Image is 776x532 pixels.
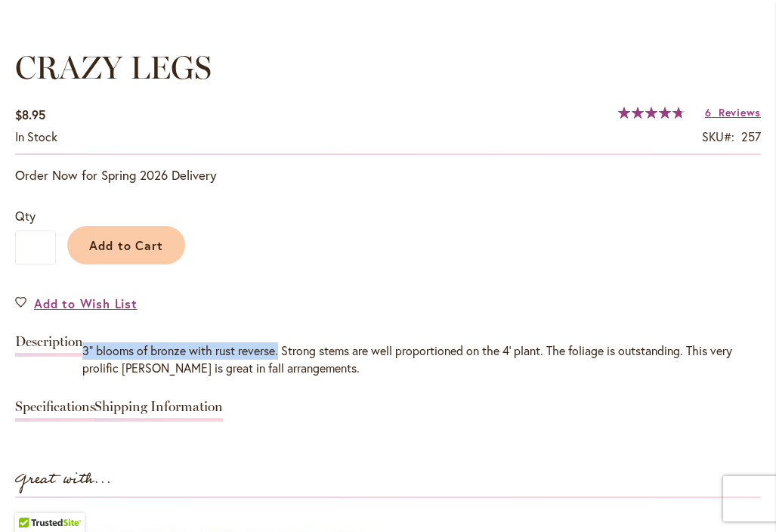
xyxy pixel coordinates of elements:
div: 3" blooms of bronze with rust reverse. Strong stems are well proportioned on the 4' plant. The fo... [15,342,761,377]
div: 96% [618,107,685,119]
span: In stock [15,128,57,144]
div: Detailed Product Info [15,327,761,429]
a: Description [15,335,83,357]
span: Qty [15,208,36,224]
p: Order Now for Spring 2026 Delivery [15,166,761,184]
div: Availability [15,128,57,146]
strong: Great with... [15,467,112,492]
span: Add to Wish List [34,295,138,312]
iframe: Launch Accessibility Center [11,478,54,521]
a: 6 Reviews [705,105,761,119]
span: Add to Cart [89,237,164,253]
a: Add to Wish List [15,295,138,312]
span: CRAZY LEGS [15,48,212,87]
a: Shipping Information [94,400,223,422]
button: Add to Cart [67,226,185,264]
span: 6 [705,105,712,119]
a: Specifications [15,400,95,422]
span: Reviews [719,105,761,119]
span: $8.95 [15,107,45,122]
div: 257 [741,128,761,146]
strong: SKU [702,128,734,144]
